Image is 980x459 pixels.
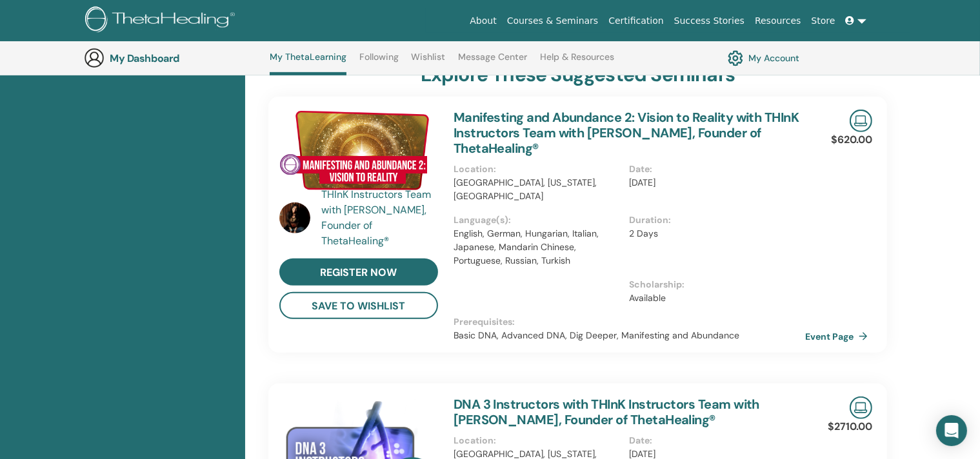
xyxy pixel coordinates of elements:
a: Following [359,52,399,72]
img: Manifesting and Abundance 2: Vision to Reality [279,110,438,191]
a: Success Stories [669,9,750,33]
a: register now [279,259,438,286]
span: register now [320,266,397,279]
a: My Account [728,47,799,69]
p: Duration : [629,213,797,227]
h3: explore these suggested seminars [421,63,735,86]
p: [GEOGRAPHIC_DATA], [US_STATE], [GEOGRAPHIC_DATA] [454,176,622,203]
a: Help & Resources [540,52,614,72]
a: Wishlist [412,52,446,72]
a: Message Center [458,52,527,72]
p: [DATE] [629,176,797,190]
p: Date : [629,434,797,447]
img: cog.svg [728,47,743,69]
img: default.jpg [279,202,310,233]
a: Courses & Seminars [502,9,604,33]
p: Scholarship : [629,278,797,291]
a: Certification [603,9,668,33]
a: Event Page [805,327,873,346]
p: Language(s) : [454,213,622,227]
a: THInK Instructors Team with [PERSON_NAME], Founder of ThetaHealing® [321,187,441,249]
a: DNA 3 Instructors with THInK Instructors Team with [PERSON_NAME], Founder of ThetaHealing® [454,396,759,428]
p: $620.00 [831,132,872,148]
img: logo.png [85,6,239,35]
p: Available [629,291,797,305]
img: Live Online Seminar [850,110,872,132]
button: save to wishlist [279,292,438,319]
p: Location : [454,162,622,176]
p: Basic DNA, Advanced DNA, Dig Deeper, Manifesting and Abundance [454,329,805,342]
a: My ThetaLearning [270,52,346,75]
p: $2710.00 [828,419,872,435]
p: Date : [629,162,797,176]
p: 2 Days [629,227,797,240]
a: About [465,9,501,33]
a: Store [806,9,841,33]
div: Open Intercom Messenger [936,415,967,446]
p: Prerequisites : [454,315,805,329]
p: English, German, Hungarian, Italian, Japanese, Mandarin Chinese, Portuguese, Russian, Turkish [454,227,622,268]
a: Resources [750,9,806,33]
h3: My Dashboard [110,52,239,64]
a: Manifesting and Abundance 2: Vision to Reality with THInK Instructors Team with [PERSON_NAME], Fo... [454,109,799,157]
img: Live Online Seminar [850,396,872,419]
p: Location : [454,434,622,447]
img: generic-user-icon.jpg [84,48,105,68]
